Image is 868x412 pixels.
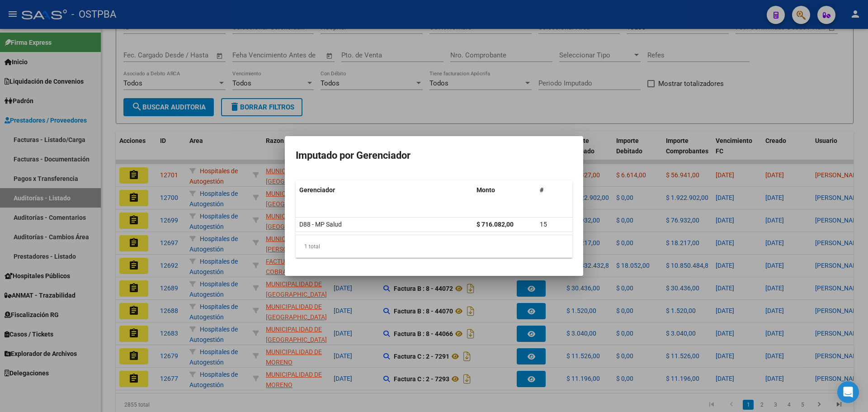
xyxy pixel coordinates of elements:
[473,180,536,200] datatable-header-cell: Monto
[296,147,572,164] h3: Imputado por Gerenciador
[299,221,342,228] span: D88 - MP Salud
[837,381,859,403] div: Open Intercom Messenger
[536,180,572,200] datatable-header-cell: #
[296,235,572,258] div: 1 total
[299,186,335,194] span: Gerenciador
[296,180,473,200] datatable-header-cell: Gerenciador
[540,186,543,194] span: #
[540,221,547,228] span: 15
[476,221,514,228] strong: $ 716.082,00
[476,186,495,194] span: Monto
